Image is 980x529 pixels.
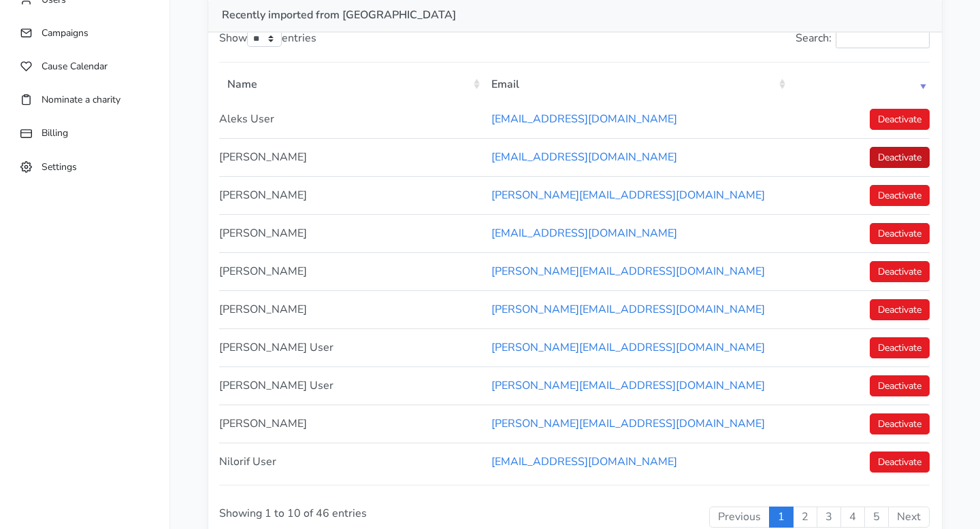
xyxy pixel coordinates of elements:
[491,150,677,165] a: [EMAIL_ADDRESS][DOMAIN_NAME]
[42,93,120,106] span: Nominate a charity
[14,154,156,180] a: Settings
[888,507,930,528] a: Next
[42,160,77,173] span: Settings
[789,66,930,101] th: : activate to sort column ascending
[870,337,930,358] a: Deactivate
[491,264,765,279] a: [PERSON_NAME][EMAIL_ADDRESS][DOMAIN_NAME]
[491,302,765,317] a: [PERSON_NAME][EMAIL_ADDRESS][DOMAIN_NAME]
[14,53,156,80] a: Cause Calendar
[219,290,483,328] td: [PERSON_NAME]
[483,66,789,101] th: Email: activate to sort column ascending
[870,109,930,130] a: Deactivate
[219,328,483,366] td: [PERSON_NAME] User
[870,299,930,320] a: Deactivate
[870,413,930,434] a: Deactivate
[870,451,930,473] a: Deactivate
[219,138,483,176] td: [PERSON_NAME]
[219,405,483,443] td: [PERSON_NAME]
[491,340,765,355] a: [PERSON_NAME][EMAIL_ADDRESS][DOMAIN_NAME]
[42,126,68,139] span: Billing
[491,188,765,203] a: [PERSON_NAME][EMAIL_ADDRESS][DOMAIN_NAME]
[817,507,841,528] a: 3
[793,507,817,528] a: 2
[219,101,483,138] td: Aleks User
[219,252,483,290] td: [PERSON_NAME]
[42,27,88,39] span: Campaigns
[491,226,677,241] a: [EMAIL_ADDRESS][DOMAIN_NAME]
[491,416,765,431] a: [PERSON_NAME][EMAIL_ADDRESS][DOMAIN_NAME]
[870,261,930,282] a: Deactivate
[219,66,483,101] th: Name: activate to sort column ascending
[219,366,483,405] td: [PERSON_NAME] User
[247,30,282,47] select: Showentries
[870,147,930,168] a: Deactivate
[14,20,156,46] a: Campaigns
[796,30,930,48] label: Search:
[219,176,483,214] td: [PERSON_NAME]
[870,375,930,396] a: Deactivate
[836,31,930,48] input: Search:
[769,507,794,528] a: 1
[491,112,677,126] a: [EMAIL_ADDRESS][DOMAIN_NAME]
[870,223,930,244] a: Deactivate
[14,86,156,113] a: Nominate a charity
[864,507,889,528] a: 5
[219,30,316,48] label: Show entries
[42,60,108,73] span: Cause Calendar
[870,185,930,206] a: Deactivate
[222,7,456,22] strong: Recently imported from [GEOGRAPHIC_DATA]
[491,454,677,469] a: [EMAIL_ADDRESS][DOMAIN_NAME]
[219,214,483,252] td: [PERSON_NAME]
[219,443,483,481] td: Nilorif User
[491,378,765,393] a: [PERSON_NAME][EMAIL_ADDRESS][DOMAIN_NAME]
[840,507,865,528] a: 4
[14,120,156,146] a: Billing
